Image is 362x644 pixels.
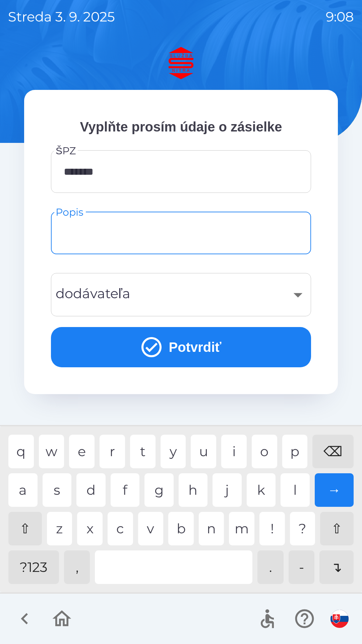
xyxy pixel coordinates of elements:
p: 9:08 [326,7,354,27]
label: Popis [56,205,83,219]
label: ŠPZ [56,144,76,158]
img: Logo [24,47,338,79]
p: Vyplňte prosím údaje o zásielke [51,117,311,137]
button: Potvrdiť [51,327,311,367]
p: streda 3. 9. 2025 [8,7,115,27]
img: sk flag [330,610,349,628]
